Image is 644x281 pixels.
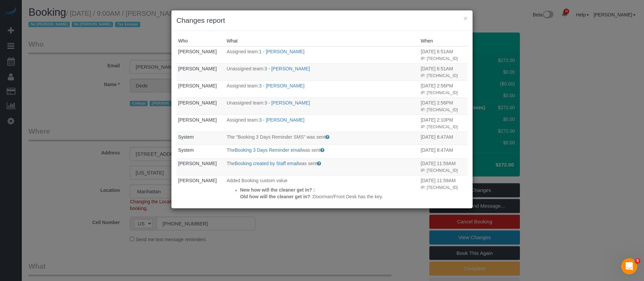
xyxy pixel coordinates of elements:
iframe: Intercom live chat [621,258,637,274]
td: What [225,132,419,145]
p: Doorman/Front Desk has the key. [240,193,418,200]
a: [PERSON_NAME] [178,161,217,166]
small: IP: [TECHNICAL_ID] [421,125,458,129]
td: Who [176,46,225,63]
a: [PERSON_NAME] [178,49,217,54]
a: System [178,147,194,153]
span: The [227,147,235,153]
span: Assigned team: [227,49,259,54]
a: [PERSON_NAME] [178,100,217,106]
span: was sent [302,147,320,153]
td: What [225,145,419,158]
td: When [419,80,468,97]
a: [PERSON_NAME] [178,117,217,123]
small: IP: [TECHNICAL_ID] [421,56,458,61]
a: 1 - [PERSON_NAME] [259,49,304,54]
small: IP: [TECHNICAL_ID] [421,73,458,78]
a: [PERSON_NAME] [178,83,217,88]
strong: Old how will the cleaner get in? : [240,194,313,199]
th: What [225,36,419,46]
a: Booking created by Staff email [235,161,299,166]
td: Who [176,80,225,97]
td: Who [176,97,225,115]
td: Who [176,63,225,80]
td: When [419,97,468,115]
span: was sent [298,161,317,166]
td: When [419,115,468,132]
small: IP: [TECHNICAL_ID] [421,90,458,95]
td: Who [176,145,225,158]
td: When [419,46,468,63]
a: [PERSON_NAME] [178,66,217,71]
a: System [178,134,194,140]
a: [PERSON_NAME] [178,178,217,183]
a: 3 - [PERSON_NAME] [265,66,310,71]
td: When [419,132,468,145]
th: Who [176,36,225,46]
small: IP: [TECHNICAL_ID] [421,168,458,173]
a: 3 - [PERSON_NAME] [265,100,310,106]
td: What [225,115,419,132]
td: What [225,175,419,205]
span: 5 [635,258,640,264]
td: When [419,145,468,158]
td: Who [176,158,225,175]
small: IP: [TECHNICAL_ID] [421,185,458,190]
td: Who [176,175,225,205]
td: When [419,63,468,80]
td: What [225,63,419,80]
sui-modal: Changes report [171,10,473,208]
td: What [225,158,419,175]
th: When [419,36,468,46]
span: Unassigned team: [227,66,265,71]
td: When [419,175,468,205]
a: 3 - [PERSON_NAME] [259,117,304,123]
span: Assigned team: [227,83,259,88]
a: Booking 3 Days Reminder email [235,147,302,153]
small: IP: [TECHNICAL_ID] [421,108,458,112]
a: 3 - [PERSON_NAME] [259,83,304,88]
td: What [225,80,419,97]
strong: New how will the cleaner get in? : [240,187,315,193]
td: Who [176,132,225,145]
span: The [227,161,235,166]
span: Unassigned team: [227,100,265,106]
span: Assigned team: [227,117,259,123]
td: Who [176,115,225,132]
td: When [419,158,468,175]
td: What [225,46,419,63]
span: Added Booking custom value [227,178,287,183]
td: What [225,97,419,115]
span: The "Booking 3 Days Reminder SMS" was sent [227,134,325,140]
h3: Changes report [176,15,468,25]
button: × [464,15,468,22]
